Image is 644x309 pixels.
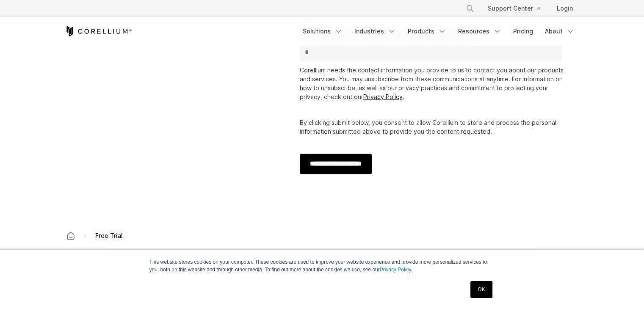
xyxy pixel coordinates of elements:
p: By clicking submit below, you consent to allow Corellium to store and process the personal inform... [300,118,566,136]
a: Privacy Policy. [380,267,412,273]
a: Corellium Home [65,26,132,36]
a: Privacy Policy [363,93,403,100]
button: Search [462,1,478,16]
a: About [540,24,580,39]
span: Free Trial [92,230,126,242]
a: OK [470,281,492,298]
a: Corellium home [63,230,78,242]
div: Navigation Menu [298,24,580,39]
a: Login [550,1,580,16]
p: This website stores cookies on your computer. These cookies are used to improve your website expe... [149,258,495,273]
a: Products [403,24,451,39]
a: Support Center [481,1,547,16]
p: Corellium needs the contact information you provide to us to contact you about our products and s... [300,66,566,101]
a: Solutions [298,24,348,39]
div: Navigation Menu [456,1,580,16]
a: Industries [349,24,401,39]
a: Pricing [508,24,538,39]
a: Resources [453,24,506,39]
